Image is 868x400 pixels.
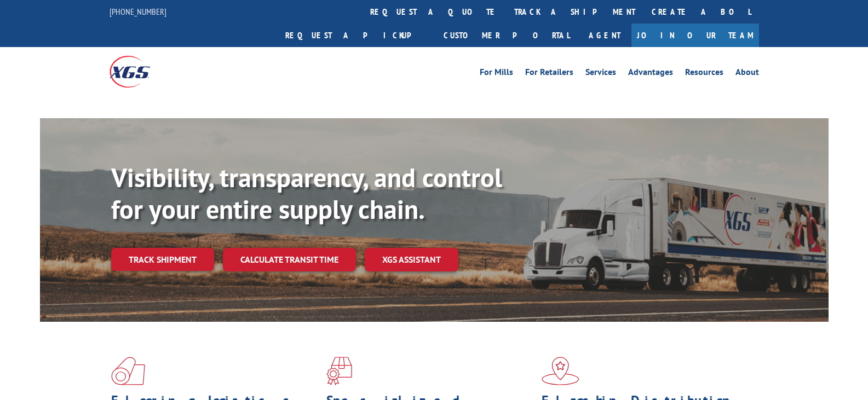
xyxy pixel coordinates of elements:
a: Join Our Team [631,24,759,47]
img: xgs-icon-focused-on-flooring-red [326,357,352,385]
a: Calculate transit time [223,248,356,271]
img: xgs-icon-flagship-distribution-model-red [542,357,579,385]
a: Services [585,68,616,80]
a: For Retailers [525,68,573,80]
a: XGS ASSISTANT [365,248,458,271]
a: Track shipment [111,248,214,271]
img: xgs-icon-total-supply-chain-intelligence-red [111,357,145,385]
a: Advantages [628,68,673,80]
a: Customer Portal [435,24,578,47]
a: Resources [685,68,723,80]
a: For Mills [480,68,513,80]
b: Visibility, transparency, and control for your entire supply chain. [111,160,502,226]
a: Request a pickup [277,24,435,47]
a: [PHONE_NUMBER] [110,6,166,17]
a: About [735,68,759,80]
a: Agent [578,24,631,47]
